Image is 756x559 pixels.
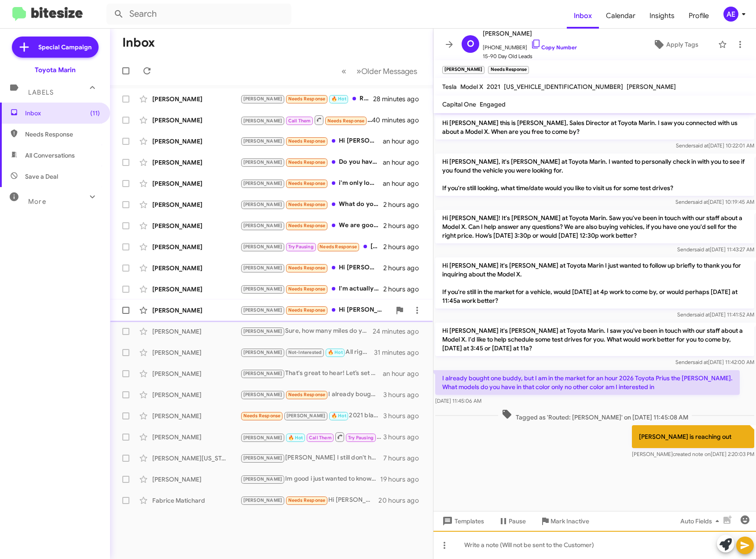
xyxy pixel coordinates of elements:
span: Auto Fields [680,513,723,529]
h1: Inbox [122,36,155,50]
span: Special Campaign [38,43,92,51]
span: [PERSON_NAME] [243,223,283,228]
span: 15-90 Day Old Leads [483,52,577,61]
span: [DATE] 11:45:06 AM [435,397,481,404]
span: Call Them [309,435,332,441]
div: 2 hours ago [383,200,426,209]
span: Mark Inactive [550,513,589,529]
a: Calendar [599,3,642,29]
span: Labels [28,88,54,96]
span: Sender [DATE] 11:41:52 AM [677,311,754,318]
button: Templates [433,513,491,529]
div: [PERSON_NAME], thanks for contacting me. Right now, I'm not looking for a car any more. I'll let ... [240,242,383,252]
span: [PERSON_NAME] [DATE] 2:20:03 PM [632,451,754,457]
div: 3 hours ago [383,412,426,420]
span: All Conversations [25,151,75,160]
span: Sender [DATE] 10:19:45 AM [675,199,754,205]
span: Needs Response [288,286,326,292]
a: Copy Number [531,44,577,51]
span: Needs Response [288,96,326,102]
span: [PERSON_NAME] [243,159,283,165]
span: Tesla [442,83,457,91]
span: Not-Interested [288,349,322,355]
div: Hi [PERSON_NAME] - thanks for checking in. We have been working with [PERSON_NAME] and put a $500... [240,305,391,315]
span: Needs Response [243,413,281,419]
span: Needs Response [288,392,326,397]
span: Needs Response [288,180,326,186]
div: 3 hours ago [383,433,426,441]
span: Needs Response [25,130,100,139]
span: Sender [DATE] 11:42:00 AM [675,359,754,365]
div: [PERSON_NAME] [152,369,240,378]
div: 40 minutes ago [373,116,426,125]
input: Search [106,4,291,25]
div: 2 hours ago [383,285,426,294]
span: 🔥 Hot [331,413,346,419]
div: Sure, how many miles do you currently have? Any notable damage? How are the tires and brakes? [240,326,373,336]
a: Inbox [567,3,599,29]
span: Try Pausing [348,435,374,441]
span: [PERSON_NAME] [243,307,283,313]
span: Sender [DATE] 10:22:01 AM [676,142,754,149]
small: [PERSON_NAME] [442,66,484,74]
div: Hi [PERSON_NAME], the car was undrivable [DATE]. Did you fix the problem? What was the issue? [240,495,378,505]
span: Older Messages [361,66,417,76]
span: said at [694,246,710,253]
div: 19 hours ago [380,475,426,484]
span: [PERSON_NAME] [243,138,283,144]
span: [PERSON_NAME] [243,286,283,292]
p: I already bought one buddy, but I am in the market for an hour 2026 Toyota Prius the [PERSON_NAME... [435,370,740,395]
span: said at [693,142,708,149]
div: [PERSON_NAME] [152,390,240,399]
span: created note on [673,451,711,457]
div: I already bought one buddy, but I am in the market for an hour 2026 Toyota Prius the [PERSON_NAME... [240,390,383,400]
span: Engaged [480,100,506,108]
div: Im good i just wanted to know how much my car is worth [240,474,380,484]
div: [PERSON_NAME] [152,95,240,103]
p: Hi [PERSON_NAME] it's [PERSON_NAME] at Toyota Marin I just wanted to follow up briefly to thank y... [435,257,754,309]
div: [PERSON_NAME] [152,200,240,209]
div: Inbound Call [240,114,373,125]
div: That's great to hear! Let’s set up an appointment for your vehicle appraisal. When would be a con... [240,368,383,379]
div: [PERSON_NAME] [152,433,240,441]
span: [PERSON_NAME] [243,96,283,102]
div: 2021 black 4xe unlimited 40000milage [240,411,383,421]
span: » [356,66,361,77]
div: Do you have any deals on 2025 Grand highlander hybrid? [240,157,383,167]
div: an hour ago [383,179,426,188]
span: Needs Response [319,244,357,250]
div: [PERSON_NAME][US_STATE] [152,454,240,463]
span: [PERSON_NAME] [243,180,283,186]
a: Insights [642,3,682,29]
span: 🔥 Hot [288,435,303,441]
span: Templates [440,513,484,529]
span: 2021 [487,83,500,91]
span: [PERSON_NAME] [286,413,326,419]
div: [PERSON_NAME] I still don't have current registration and I am unable to find title. I wish I cou... [240,453,383,463]
div: Hi [PERSON_NAME]. We are still in the market and looking for the right price/model. Ideally 2020 ... [240,136,383,146]
div: i'm only looking for a four runner that's 2008 2009 under 80,000 miles [240,178,383,188]
span: [PERSON_NAME] [483,28,577,39]
span: Needs Response [288,307,326,313]
span: More [28,198,46,206]
span: Profile [682,3,716,29]
span: [PERSON_NAME] [243,497,283,503]
p: Hi [PERSON_NAME] it's [PERSON_NAME] at Toyota Marin. I saw you've been in touch with our staff ab... [435,323,754,356]
span: [PERSON_NAME] [243,349,283,355]
div: [PERSON_NAME] [152,221,240,230]
p: Hi [PERSON_NAME], it's [PERSON_NAME] at Toyota Marin. I wanted to personally check in with you to... [435,154,754,196]
div: [PERSON_NAME] [152,327,240,336]
div: 3 hours ago [383,390,426,399]
span: [PERSON_NAME] [243,476,283,482]
span: [PERSON_NAME] [627,83,676,91]
span: Needs Response [288,223,326,228]
button: Pause [491,513,533,529]
div: 2 hours ago [383,243,426,251]
div: [PERSON_NAME] [152,306,240,315]
div: Inbound Call [240,431,383,442]
div: Hi [PERSON_NAME], I talked to [PERSON_NAME] on the phone a couple weeks ago and I put in a deposi... [240,263,383,273]
span: « [341,66,346,77]
div: an hour ago [383,158,426,167]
